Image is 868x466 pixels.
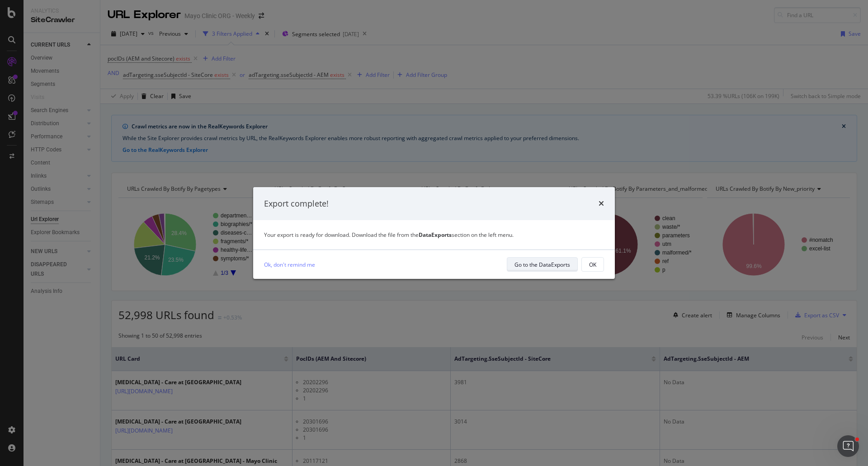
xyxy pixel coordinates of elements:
[419,231,514,239] span: section on the left menu.
[264,260,315,269] a: Ok, don't remind me
[253,187,615,279] div: modal
[589,261,596,268] div: OK
[264,231,604,239] div: Your export is ready for download. Download the file from the
[599,198,604,210] div: times
[419,231,452,239] strong: DataExports
[581,257,604,272] button: OK
[514,261,570,268] div: Go to the DataExports
[264,198,329,210] div: Export complete!
[837,435,859,457] iframe: Intercom live chat
[507,257,578,272] button: Go to the DataExports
